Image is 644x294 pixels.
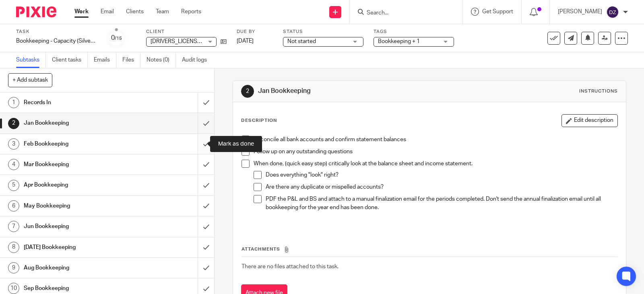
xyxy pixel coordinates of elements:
a: Email [101,8,114,16]
div: 4 [8,159,19,170]
div: 9 [8,262,19,273]
p: PDF the P&L and BS and attach to a manual finalization email for the periods completed. Don't sen... [266,195,617,220]
h1: Aug Bookkeeping [24,262,134,274]
label: Client [146,29,227,35]
div: 1 [8,97,19,108]
input: Search [366,10,438,17]
div: 3 [8,138,19,150]
img: svg%3E [606,6,619,19]
a: Client tasks [52,52,88,68]
small: /15 [115,36,122,41]
button: Edit description [561,114,618,127]
span: Get Support [482,9,513,14]
p: Description [241,117,277,124]
span: Not started [287,39,316,44]
h1: [DATE] Bookkeeping [24,241,134,253]
div: 2 [8,118,19,129]
span: There are no files attached to this task. [242,264,339,269]
span: Bookkeeping + 1 [378,39,420,44]
span: [DRIVERS_LICENSE_NUMBER] Alberta Inc. ([PERSON_NAME]) [151,39,306,44]
a: Notes (0) [147,52,176,68]
span: [DATE] [237,38,254,44]
span: Attachments [242,247,280,251]
label: Status [283,29,363,35]
p: When done, (quick easy step) critically look at the balance sheet and income statement. [254,160,617,168]
label: Due by [237,29,273,35]
label: Task [16,29,97,35]
h1: Records In [24,97,134,109]
label: Tags [374,29,454,35]
h1: Jun Bookkeeping [24,220,134,232]
h1: May Bookkeeping [24,200,134,212]
h1: Jan Bookkeeping [24,117,134,129]
div: Bookkeeping - Capacity (Silver) - 2025 [16,37,97,45]
button: + Add subtask [8,73,52,87]
p: [PERSON_NAME] [558,8,602,16]
div: 10 [8,283,19,294]
a: Team [156,8,169,16]
h1: Jan Bookkeeping [258,87,446,95]
div: 5 [8,180,19,191]
p: Follow up on any outstanding questions [254,148,617,156]
div: 7 [8,221,19,232]
div: 0 [111,33,122,43]
p: Reconcile all bank accounts and confirm statement balances [254,136,617,144]
div: Instructions [579,88,618,95]
a: Reports [181,8,201,16]
p: Does everything "look" right? [266,171,617,179]
div: 2 [241,85,254,98]
div: 8 [8,242,19,253]
a: Emails [94,52,116,68]
h1: Mar Bookkeeping [24,158,134,171]
h1: Apr Bookkeeping [24,179,134,191]
a: Clients [126,8,144,16]
p: Are there any duplicate or mispelled accounts? [266,183,617,191]
a: Audit logs [182,52,213,68]
h1: Feb Bookkeeping [24,138,134,150]
a: Subtasks [16,52,46,68]
a: Work [74,8,89,16]
img: Pixie [16,6,56,17]
a: Files [122,52,140,68]
div: 6 [8,200,19,212]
